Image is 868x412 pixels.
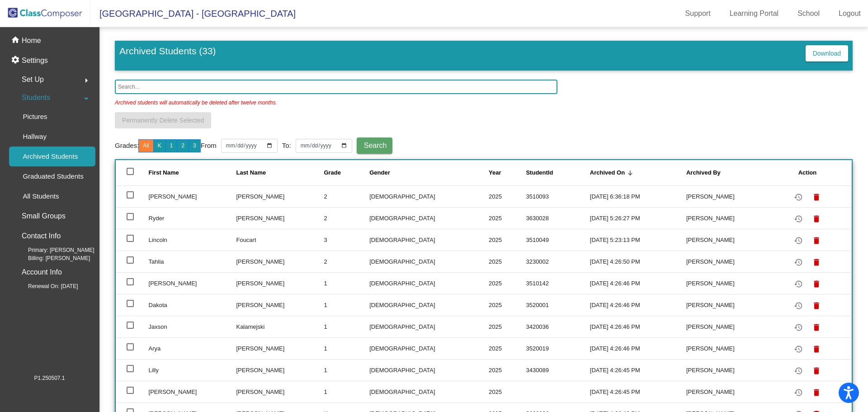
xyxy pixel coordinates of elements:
[14,254,90,262] span: Billing: [PERSON_NAME]
[811,257,822,268] mat-icon: delete
[369,337,489,359] td: [DEMOGRAPHIC_DATA]
[22,91,50,104] span: Students
[811,192,822,203] mat-icon: delete
[489,207,526,229] td: 2025
[793,365,804,376] mat-icon: restore
[14,282,78,290] span: Renewal On: [DATE]
[526,229,590,251] td: 3510049
[23,171,83,182] p: Graduated Students
[489,168,526,177] div: Year
[793,387,804,398] mat-icon: restore
[236,337,324,359] td: [PERSON_NAME]
[793,235,804,246] mat-icon: restore
[22,73,44,86] span: Set Up
[793,192,804,203] mat-icon: restore
[324,337,369,359] td: 1
[369,168,489,177] div: Gender
[590,185,686,207] td: [DATE] 6:36:18 PM
[236,168,324,177] div: Last Name
[236,185,324,207] td: [PERSON_NAME]
[324,229,369,251] td: 3
[774,160,852,185] th: Action
[678,6,718,21] a: Support
[236,294,324,316] td: [PERSON_NAME]
[811,365,822,376] mat-icon: delete
[22,210,66,223] p: Small Groups
[149,272,236,294] td: [PERSON_NAME]
[369,294,489,316] td: [DEMOGRAPHIC_DATA]
[489,229,526,251] td: 2025
[590,207,686,229] td: [DATE] 5:26:27 PM
[590,294,686,316] td: [DATE] 4:26:46 PM
[236,229,324,251] td: Foucart
[590,229,686,251] td: [DATE] 5:23:13 PM
[364,142,387,149] span: Search
[22,55,48,66] p: Settings
[806,45,848,62] button: Download
[831,6,868,21] a: Logout
[357,137,392,154] button: Search
[526,272,590,294] td: 3510142
[115,112,211,128] button: Permanently Delete Selected
[115,94,277,107] p: Archived students will automatically be deleted after twelve months.
[686,251,774,272] td: [PERSON_NAME]
[793,344,804,355] mat-icon: restore
[22,230,61,242] p: Contact Info
[489,359,526,381] td: 2025
[23,151,78,162] p: Archived Students
[236,168,266,177] div: Last Name
[115,141,139,151] a: Grades:
[686,381,774,403] td: [PERSON_NAME]
[369,207,489,229] td: [DEMOGRAPHIC_DATA]
[793,279,804,289] mat-icon: restore
[115,80,557,94] input: Search...
[722,6,786,21] a: Learning Portal
[369,316,489,337] td: [DEMOGRAPHIC_DATA]
[236,272,324,294] td: [PERSON_NAME]
[526,337,590,359] td: 3520019
[811,387,822,398] mat-icon: delete
[813,50,841,57] span: Download
[369,168,390,177] div: Gender
[149,229,236,251] td: Lincoln
[149,185,236,207] td: [PERSON_NAME]
[369,381,489,403] td: [DEMOGRAPHIC_DATA]
[526,316,590,337] td: 3420036
[811,322,822,333] mat-icon: delete
[793,257,804,268] mat-icon: restore
[81,75,92,86] mat-icon: arrow_right
[526,294,590,316] td: 3520001
[324,168,341,177] div: Grade
[122,117,204,124] span: Permanently Delete Selected
[526,185,590,207] td: 3510093
[793,322,804,333] mat-icon: restore
[201,141,217,151] a: From
[590,359,686,381] td: [DATE] 4:26:45 PM
[324,272,369,294] td: 1
[590,337,686,359] td: [DATE] 4:26:46 PM
[686,337,774,359] td: [PERSON_NAME]
[590,316,686,337] td: [DATE] 4:26:46 PM
[149,168,179,177] div: First Name
[811,279,822,289] mat-icon: delete
[324,168,369,177] div: Grade
[811,300,822,311] mat-icon: delete
[324,359,369,381] td: 1
[189,139,201,152] button: 3
[489,294,526,316] td: 2025
[165,139,178,152] button: 1
[23,191,59,202] p: All Students
[489,185,526,207] td: 2025
[22,35,41,46] p: Home
[282,141,291,151] a: To:
[23,111,47,122] p: Pictures
[324,251,369,272] td: 2
[793,300,804,311] mat-icon: restore
[324,316,369,337] td: 1
[686,168,774,177] div: Archived By
[686,359,774,381] td: [PERSON_NAME]
[11,55,22,66] mat-icon: settings
[324,185,369,207] td: 2
[138,139,153,152] button: All
[236,316,324,337] td: Kalamejski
